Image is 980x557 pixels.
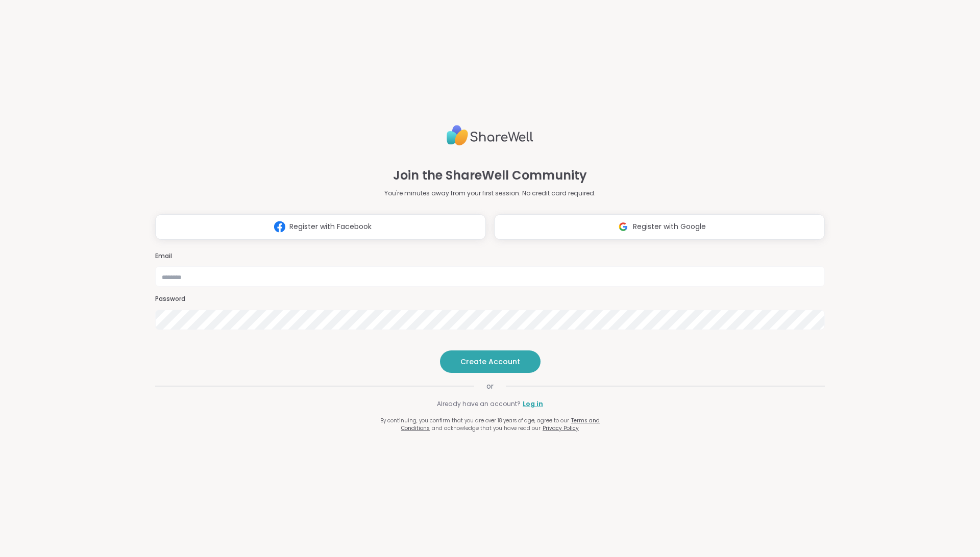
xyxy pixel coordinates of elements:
[270,217,289,236] img: ShareWell Logomark
[393,166,587,185] h1: Join the ShareWell Community
[289,221,372,232] span: Register with Facebook
[460,357,520,367] span: Create Account
[380,417,569,424] span: By continuing, you confirm that you are over 18 years of age, agree to our
[401,417,600,432] a: Terms and Conditions
[432,424,541,432] span: and acknowledge that you have read our
[474,381,506,391] span: or
[155,214,486,240] button: Register with Facebook
[523,399,543,409] a: Log in
[543,424,579,432] a: Privacy Policy
[494,214,825,240] button: Register with Google
[440,350,541,373] button: Create Account
[155,295,825,303] h3: Password
[447,121,533,150] img: ShareWell Logo
[437,399,521,409] span: Already have an account?
[155,252,825,261] h3: Email
[614,217,633,236] img: ShareWell Logomark
[633,221,706,232] span: Register with Google
[384,189,596,198] p: You're minutes away from your first session. No credit card required.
